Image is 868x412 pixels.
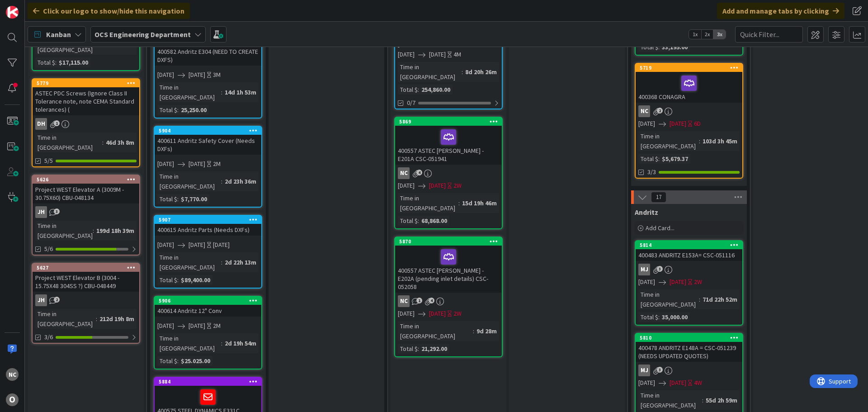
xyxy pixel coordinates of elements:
[636,264,742,275] div: MJ
[453,181,462,190] div: 2W
[670,378,686,388] span: [DATE]
[638,312,658,322] div: Total $
[104,137,137,147] div: 46d 3h 8m
[189,240,205,250] span: [DATE]
[33,175,139,204] div: 5626Project WEST Elevator A (3009M - 30.75X60) CBU-048134
[177,105,179,115] span: :
[635,240,743,326] a: 5814400483 ANDRITZ E153A= CSC-051116MJ[DATE][DATE]2WTime in [GEOGRAPHIC_DATA]:71d 22h 52mTotal $:...
[398,216,418,226] div: Total $
[222,176,259,186] div: 2d 23h 36m
[221,176,222,186] span: :
[222,338,259,348] div: 2d 19h 54m
[458,198,460,208] span: :
[213,321,221,331] div: 2M
[394,117,503,229] a: 5869400557 ASTEC [PERSON_NAME] - E201A CSC-051941NC[DATE][DATE]2WTime in [GEOGRAPHIC_DATA]:15d 19...
[35,118,47,130] div: DH
[57,57,90,67] div: $17,115.00
[159,217,261,223] div: 5907
[429,50,446,59] span: [DATE]
[213,70,221,80] div: 3M
[157,70,174,80] span: [DATE]
[399,118,502,125] div: 5869
[157,194,177,204] div: Total $
[155,305,261,317] div: 400614 Andritz 12" Conv
[638,390,702,410] div: Time in [GEOGRAPHIC_DATA]
[157,275,177,285] div: Total $
[658,154,660,164] span: :
[157,356,177,366] div: Total $
[419,85,453,95] div: 254,860.00
[395,246,502,293] div: 400557 ASTEC [PERSON_NAME] - E202A (pending inlet details) CSC-052058
[157,105,177,115] div: Total $
[44,244,53,254] span: 5/6
[157,240,174,250] span: [DATE]
[32,175,140,256] a: 5626Project WEST Elevator A (3009M - 30.75X60) CBU-048134JHTime in [GEOGRAPHIC_DATA]:199d 18h 39m5/6
[395,237,502,246] div: 5870
[658,312,660,322] span: :
[55,57,57,67] span: :
[638,105,650,117] div: NC
[154,37,262,118] a: 400582 Andritz E304 (NEED TO CREATE DXFS)[DATE][DATE]3MTime in [GEOGRAPHIC_DATA]:14d 1h 53mTotal ...
[155,38,261,66] div: 400582 Andritz E304 (NEED TO CREATE DXFS)
[636,105,742,117] div: NC
[399,238,502,245] div: 5870
[155,297,261,305] div: 5906
[699,294,700,304] span: :
[157,159,174,169] span: [DATE]
[155,135,261,155] div: 400611 Andritz Safety Cover (Needs DXFs)
[33,206,139,218] div: JH
[647,167,656,177] span: 3/3
[97,314,137,324] div: 212d 19h 8m
[460,198,499,208] div: 15d 19h 46m
[429,298,434,303] span: 4
[398,85,418,95] div: Total $
[221,338,222,348] span: :
[636,64,742,103] div: 5719400368 CONAGRA
[700,136,740,146] div: 103d 3h 45m
[700,294,740,304] div: 71d 22h 52m
[717,3,844,19] div: Add and manage tabs by clicking
[395,118,502,126] div: 5869
[6,393,19,406] div: O
[636,241,742,249] div: 5814
[102,137,104,147] span: :
[657,266,663,272] span: 3
[394,17,503,109] a: [DATE][DATE]4MTime in [GEOGRAPHIC_DATA]:8d 20h 26mTotal $:254,860.000/7
[429,309,446,318] span: [DATE]
[155,216,261,236] div: 5907400615 Andritz Parts (Needs DXFs)
[694,378,702,388] div: 4W
[418,85,419,95] span: :
[54,297,60,303] span: 2
[46,29,71,40] span: Kanban
[96,314,97,324] span: :
[398,50,415,59] span: [DATE]
[638,289,699,309] div: Time in [GEOGRAPHIC_DATA]
[702,395,703,405] span: :
[638,154,658,164] div: Total $
[636,241,742,261] div: 5814400483 ANDRITZ E153A= CSC-051116
[395,237,502,293] div: 5870400557 ASTEC [PERSON_NAME] - E202A (pending inlet details) CSC-052058
[473,326,474,336] span: :
[33,184,139,204] div: Project WEST Elevator A (3009M - 30.75X60) CBU-048134
[157,171,221,191] div: Time in [GEOGRAPHIC_DATA]
[213,159,221,169] div: 2M
[6,368,19,381] div: NC
[660,42,690,52] div: 33,195.00
[463,67,499,77] div: 8d 20h 26m
[670,119,686,128] span: [DATE]
[636,64,742,72] div: 5719
[462,67,463,77] span: :
[701,30,713,39] span: 2x
[93,226,94,236] span: :
[657,108,663,114] span: 2
[395,295,502,307] div: NC
[635,63,743,179] a: 5719400368 CONAGRANC[DATE][DATE]6DTime in [GEOGRAPHIC_DATA]:103d 3h 45mTotal $:$5,679.373/3
[638,277,655,287] span: [DATE]
[37,176,139,183] div: 5626
[635,208,658,217] span: Andritz
[189,321,205,331] span: [DATE]
[398,193,458,213] div: Time in [GEOGRAPHIC_DATA]
[154,296,262,369] a: 5906400614 Andritz 12" Conv[DATE][DATE]2MTime in [GEOGRAPHIC_DATA]:2d 19h 54mTotal $:$25.025.00
[94,226,137,236] div: 199d 18h 39m
[94,30,191,39] b: OCS Engineering Department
